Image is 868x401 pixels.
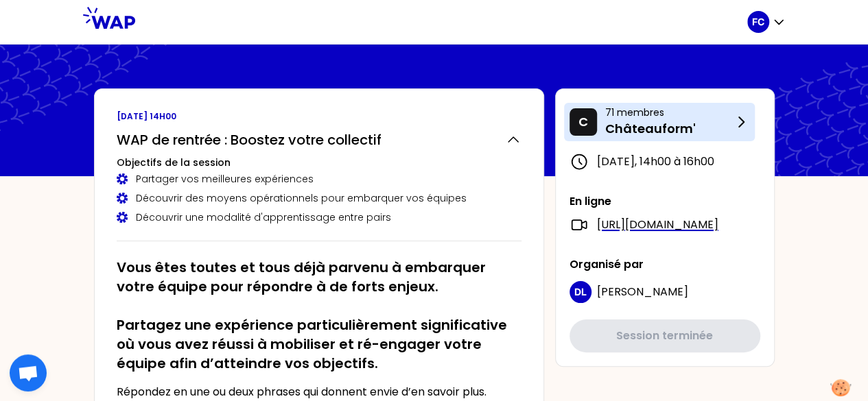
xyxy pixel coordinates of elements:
[570,152,760,171] div: [DATE] , 14h00 à 16h00
[605,106,733,119] p: 71 membres
[578,112,588,132] p: C
[597,284,688,300] span: [PERSON_NAME]
[117,172,521,186] div: Partager vos meilleures expériences
[752,15,764,29] p: FC
[117,210,521,224] div: Découvrir une modalité d'apprentissage entre pairs
[570,319,760,352] button: Session terminée
[117,130,521,149] button: WAP de rentrée : Boostez votre collectif
[597,217,718,233] a: [URL][DOMAIN_NAME]
[117,258,521,373] h2: Vous êtes toutes et tous déjà parvenu à embarquer votre équipe pour répondre à de forts enjeux. P...
[117,191,521,205] div: Découvrir des moyens opérationnels pour embarquer vos équipes
[570,256,760,273] p: Organisé par
[117,111,521,122] p: [DATE] 14h00
[117,156,521,169] h3: Objectifs de la session
[570,193,760,210] p: En ligne
[605,119,733,138] p: Châteauform'
[117,130,382,149] h2: WAP de rentrée : Boostez votre collectif
[747,11,786,33] button: FC
[574,285,587,299] p: DL
[10,354,47,391] div: Ouvrir le chat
